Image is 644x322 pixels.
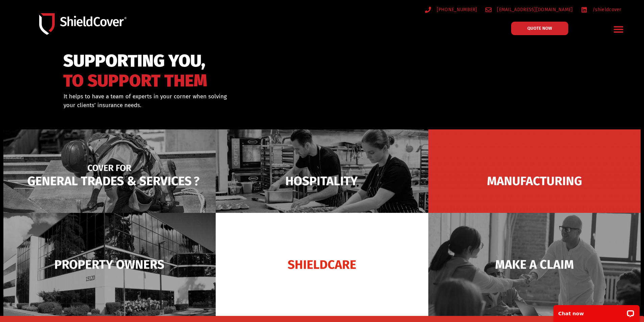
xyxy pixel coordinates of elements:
a: [EMAIL_ADDRESS][DOMAIN_NAME] [485,5,573,14]
iframe: LiveChat chat widget [549,301,644,322]
div: It helps to have a team of experts in your corner when solving [64,92,357,109]
span: SUPPORTING YOU, [63,54,207,68]
p: your clients’ insurance needs. [64,101,357,110]
span: QUOTE NOW [527,26,552,30]
a: QUOTE NOW [511,22,568,35]
span: /shieldcover [591,5,621,14]
a: /shieldcover [581,5,621,14]
span: [PHONE_NUMBER] [435,5,477,14]
a: [PHONE_NUMBER] [425,5,477,14]
img: Shield-Cover-Underwriting-Australia-logo-full [39,13,126,34]
div: Menu Toggle [611,21,627,37]
span: [EMAIL_ADDRESS][DOMAIN_NAME] [495,5,573,14]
